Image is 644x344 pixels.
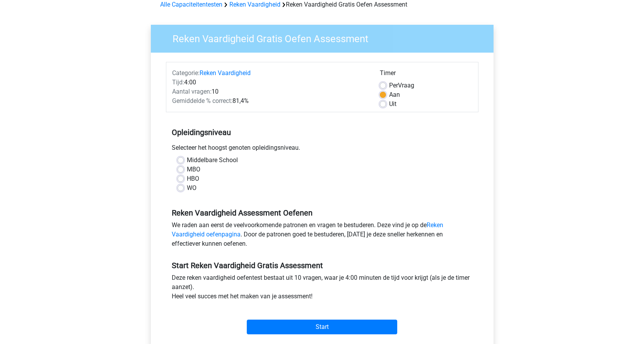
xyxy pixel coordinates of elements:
div: Selecteer het hoogst genoten opleidingsniveau. [166,143,478,156]
label: Vraag [389,81,414,90]
h3: Reken Vaardigheid Gratis Oefen Assessment [163,30,488,45]
label: Uit [389,99,396,109]
span: Gemiddelde % correct: [172,97,232,104]
span: Aantal vragen: [172,88,212,95]
div: We raden aan eerst de veelvoorkomende patronen en vragen te bestuderen. Deze vind je op de . Door... [166,221,478,252]
label: Aan [389,90,400,99]
div: 81,4% [166,96,374,106]
div: 4:00 [166,78,374,87]
a: Alle Capaciteitentesten [160,1,222,8]
span: Per [389,82,398,89]
div: 10 [166,87,374,96]
label: Middelbare School [187,156,238,165]
a: Reken Vaardigheid [229,1,280,8]
span: Tijd: [172,79,184,86]
label: MBO [187,165,200,174]
div: Timer [380,68,472,81]
h5: Opleidingsniveau [172,125,473,140]
span: Categorie: [172,69,200,77]
input: Start [247,320,397,334]
div: Deze reken vaardigheid oefentest bestaat uit 10 vragen, waar je 4:00 minuten de tijd voor krijgt ... [166,273,478,304]
a: Reken Vaardigheid [200,69,251,77]
label: WO [187,183,196,193]
h5: Start Reken Vaardigheid Gratis Assessment [172,261,473,270]
h5: Reken Vaardigheid Assessment Oefenen [172,208,473,217]
label: HBO [187,174,199,183]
